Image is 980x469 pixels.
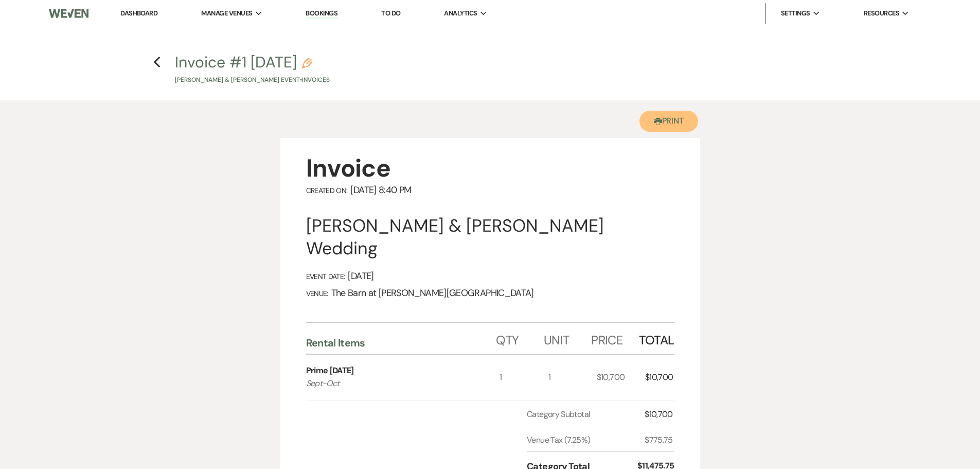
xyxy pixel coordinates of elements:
[444,8,477,19] span: Analytics
[645,434,674,446] div: $775.75
[306,215,674,260] div: [PERSON_NAME] & [PERSON_NAME] Wedding
[120,9,157,18] a: Dashboard
[306,9,337,19] a: Bookings
[527,434,645,446] div: Venue Tax (7.25%)
[381,9,400,18] a: To Do
[639,323,674,354] div: Total
[306,272,345,281] span: Event Date:
[306,270,674,282] div: [DATE]
[781,8,810,19] span: Settings
[175,75,330,85] p: [PERSON_NAME] & [PERSON_NAME] Event • Invoices
[306,377,480,390] p: Sept-Oct
[306,184,674,196] div: [DATE] 8:40 PM
[645,408,674,421] div: $10,700
[496,323,543,354] div: Qty
[306,287,674,299] div: The Barn at [PERSON_NAME][GEOGRAPHIC_DATA]
[306,364,354,377] div: Prime [DATE]
[306,289,328,298] span: Venue:
[306,152,674,184] div: Invoice
[597,355,645,400] div: $10,700
[500,355,548,400] div: 1
[591,323,638,354] div: Price
[49,3,88,24] img: Weven Logo
[639,111,699,132] button: Print
[544,323,591,354] div: Unit
[201,8,252,19] span: Manage Venues
[645,355,674,400] div: $10,700
[175,55,330,85] button: Invoice #1 [DATE][PERSON_NAME] & [PERSON_NAME] Event•Invoices
[864,8,899,19] span: Resources
[306,186,348,195] span: Created On:
[548,355,597,400] div: 1
[527,408,645,421] div: Category Subtotal
[306,336,496,350] div: Rental Items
